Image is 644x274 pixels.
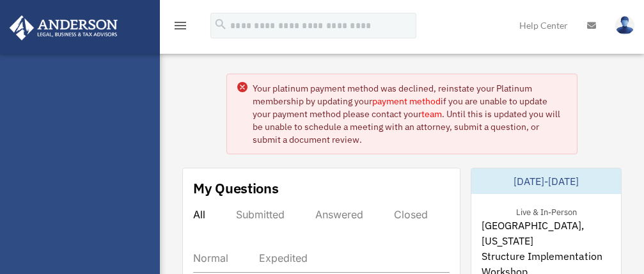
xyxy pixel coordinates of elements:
div: Expedited [259,252,308,264]
i: menu [173,18,188,33]
div: Submitted [236,208,285,221]
span: [GEOGRAPHIC_DATA], [US_STATE] [482,218,611,248]
div: All [193,208,205,221]
div: [DATE]-[DATE] [471,168,621,194]
div: Your platinum payment method was declined, reinstate your Platinum membership by updating your if... [253,82,567,146]
img: User Pic [615,16,634,35]
a: menu [173,22,188,33]
i: search [214,17,228,31]
img: Anderson Advisors Platinum Portal [6,15,122,40]
div: Live & In-Person [506,204,587,218]
div: Closed [394,208,428,221]
a: payment method [372,95,441,107]
a: team [421,108,442,120]
div: Normal [193,252,228,264]
div: My Questions [193,179,279,198]
div: Answered [315,208,363,221]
